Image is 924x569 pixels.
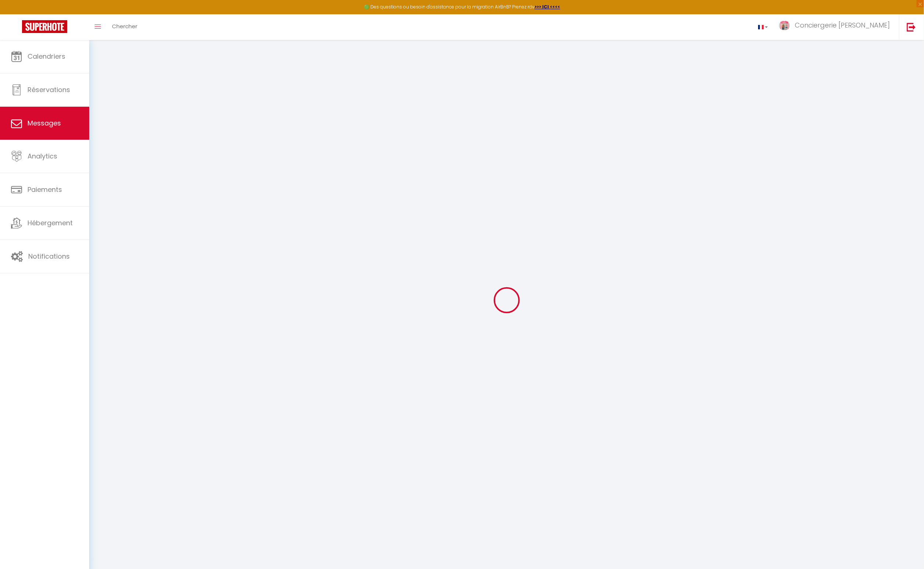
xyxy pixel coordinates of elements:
[28,85,70,94] span: Réservations
[28,252,70,261] span: Notifications
[535,4,560,10] a: >>> ICI <<<<
[22,20,67,33] img: Super Booking
[28,152,57,161] span: Analytics
[28,52,65,61] span: Calendriers
[779,21,790,30] img: ...
[106,14,143,40] a: Chercher
[773,14,899,40] a: ... Conciergerie [PERSON_NAME]
[28,185,62,194] span: Paiements
[112,22,137,30] span: Chercher
[28,118,61,128] span: Messages
[907,22,916,32] img: logout
[28,218,73,227] span: Hébergement
[795,21,890,30] span: Conciergerie [PERSON_NAME]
